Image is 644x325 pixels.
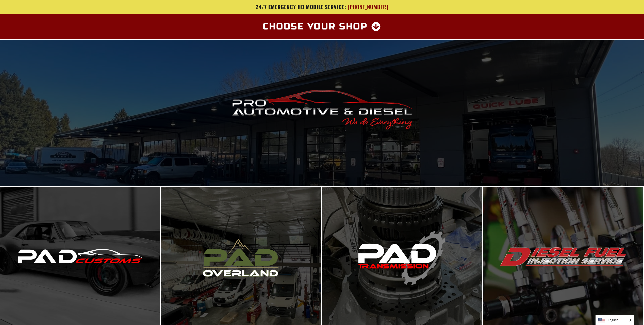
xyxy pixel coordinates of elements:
aside: Language selected: English [596,315,634,325]
a: Choose Your Shop [257,19,387,34]
span: English [596,315,634,325]
a: 24/7 Emergency HD Mobile Service: [PHONE_NUMBER] [174,4,471,10]
span: Choose Your Shop [263,22,368,31]
span: [PHONE_NUMBER] [348,4,388,10]
span: 24/7 Emergency HD Mobile Service: [256,3,346,11]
